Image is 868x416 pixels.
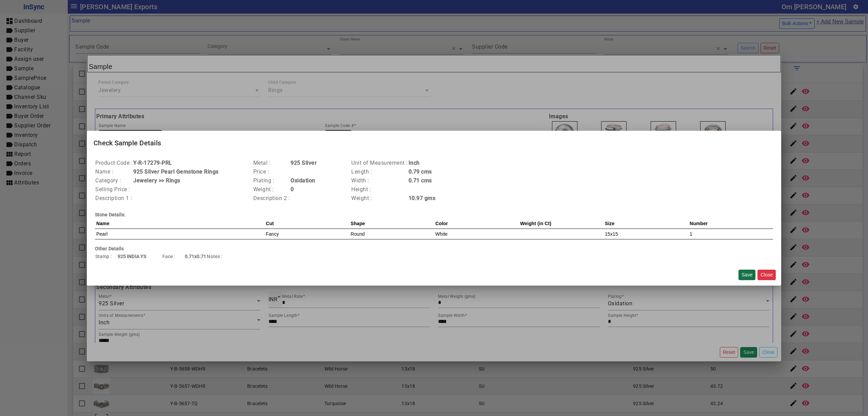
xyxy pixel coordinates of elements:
[206,252,229,260] td: Notes :
[604,229,688,239] td: 15x15
[253,159,291,167] td: Metal :
[133,177,180,184] b: Jewelery >> Rings
[351,185,408,194] td: Height :
[409,160,420,166] b: Inch
[87,131,781,155] mat-card-title: Check Sample Details
[95,212,125,217] b: Stone Details:
[351,167,408,176] td: Length :
[409,168,432,175] b: 0.79 cms
[738,270,755,280] button: Save
[434,229,519,239] td: White
[757,270,776,280] button: Close
[434,218,519,229] th: Color
[409,177,432,184] b: 0.71 cms
[349,229,434,239] td: Round
[95,167,133,176] td: Name :
[253,194,291,203] td: Description 2 :
[688,229,773,239] td: 1
[253,176,291,185] td: Plating :
[133,168,219,175] b: 925 Silver Pearl Gemstone Rings
[185,254,206,259] b: 0.71x0.71
[349,218,434,229] th: Shape
[95,176,133,185] td: Category :
[351,176,408,185] td: Width :
[351,194,408,203] td: Weight :
[264,218,349,229] th: Cut
[253,167,291,176] td: Price :
[95,246,124,251] b: Other Details
[264,229,349,239] td: Fancy
[253,185,291,194] td: Weight :
[95,185,133,194] td: Selling Price :
[95,218,264,229] th: Name
[95,252,117,260] td: Stamp :
[133,160,172,166] b: Y-R-17279-PRL
[95,229,264,239] td: Pearl
[351,159,408,167] td: Unit of Measurement :
[162,252,184,260] td: Face :
[291,160,317,166] b: 925 Silver
[118,254,146,259] b: 925 INDIA YS
[688,218,773,229] th: Number
[519,218,604,229] th: Weight (in Ct)
[291,177,315,184] b: Oxidation
[291,186,294,193] b: 0
[604,218,688,229] th: Size
[95,194,133,203] td: Description 1 :
[409,195,436,201] b: 10.97 gms
[95,159,133,167] td: Product Code :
